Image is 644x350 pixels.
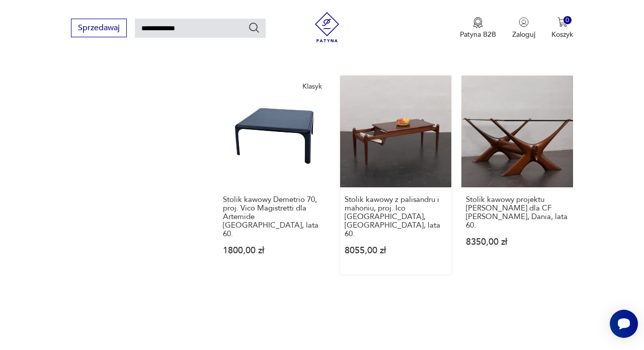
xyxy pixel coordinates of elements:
button: 0Koszyk [551,17,573,39]
a: KlasykStolik kawowy Demetrio 70, proj. Vico Magistretti dla Artemide Milano, lata 60.Stolik kawow... [218,76,330,274]
button: Szukaj [248,22,260,34]
button: Patyna B2B [460,17,496,39]
a: Stolik kawowy projektu Illuma Wikkelsø dla CF Christensen, Dania, lata 60.Stolik kawowy projektu ... [461,76,573,274]
a: Ikona medaluPatyna B2B [460,17,496,39]
div: 0 [563,16,572,25]
a: Sprzedawaj [71,25,127,32]
a: Stolik kawowy z palisandru i mahoniu, proj. Ico Parisi, Włochy, lata 60.Stolik kawowy z palisandr... [340,76,452,274]
img: Patyna - sklep z meblami i dekoracjami vintage [312,12,342,42]
img: Ikona koszyka [557,17,568,27]
p: 8055,00 zł [345,246,447,255]
h3: Stolik kawowy z palisandru i mahoniu, proj. Ico [GEOGRAPHIC_DATA], [GEOGRAPHIC_DATA], lata 60. [345,195,447,238]
h3: Stolik kawowy projektu [PERSON_NAME] dla CF [PERSON_NAME], Dania, lata 60. [466,195,569,230]
p: 1800,00 zł [223,246,326,255]
p: 8350,00 zł [466,238,569,246]
img: Ikonka użytkownika [519,17,529,27]
p: Koszyk [551,30,573,39]
button: Zaloguj [512,17,535,39]
iframe: Smartsupp widget button [610,310,638,338]
p: Patyna B2B [460,30,496,39]
button: Sprzedawaj [71,19,127,37]
p: Zaloguj [512,30,535,39]
h3: Stolik kawowy Demetrio 70, proj. Vico Magistretti dla Artemide [GEOGRAPHIC_DATA], lata 60. [223,195,326,238]
img: Ikona medalu [473,17,483,28]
